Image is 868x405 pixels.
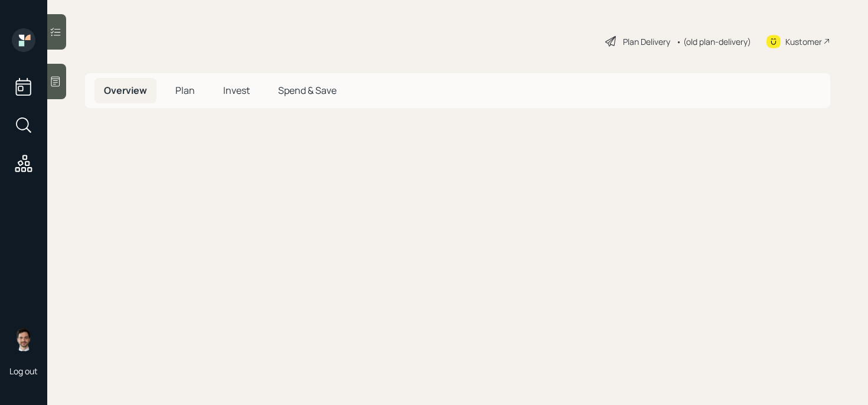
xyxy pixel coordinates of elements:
[104,84,147,97] span: Overview
[623,35,670,48] div: Plan Delivery
[9,365,38,377] div: Log out
[278,84,337,97] span: Spend & Save
[223,84,250,97] span: Invest
[785,35,822,48] div: Kustomer
[676,35,751,48] div: • (old plan-delivery)
[12,328,35,351] img: jonah-coleman-headshot.png
[175,84,195,97] span: Plan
